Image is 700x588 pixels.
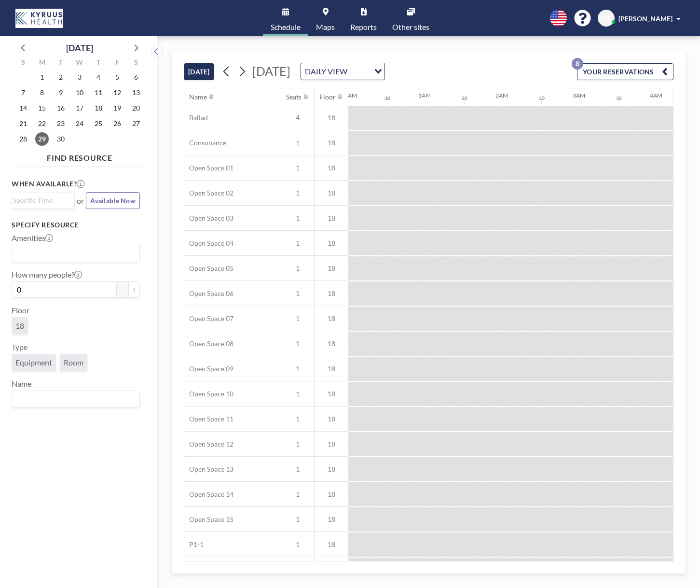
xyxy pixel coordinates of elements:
[341,92,357,99] div: 12AM
[12,306,29,315] label: Floor
[12,233,53,243] label: Amenities
[572,58,583,70] p: 8
[418,92,431,99] div: 1AM
[184,239,233,248] span: Open Space 04
[35,70,49,84] span: Monday, September 1, 2025
[315,415,348,423] span: 18
[281,264,314,273] span: 1
[73,101,86,115] span: Wednesday, September 17, 2025
[189,93,207,101] div: Name
[184,113,208,122] span: Ballad
[384,95,390,101] div: 30
[281,540,314,549] span: 1
[281,113,314,122] span: 4
[184,364,233,373] span: Open Space 09
[315,264,348,273] span: 18
[303,65,349,78] span: DAILY VIEW
[12,379,31,389] label: Name
[16,86,30,99] span: Sunday, September 7, 2025
[573,92,585,99] div: 3AM
[54,70,68,84] span: Tuesday, September 2, 2025
[73,86,86,99] span: Wednesday, September 10, 2025
[70,57,89,70] div: W
[64,358,83,367] span: Room
[618,14,673,23] span: [PERSON_NAME]
[315,339,348,348] span: 18
[89,57,108,70] div: T
[73,117,86,130] span: Wednesday, September 24, 2025
[77,196,84,206] span: or
[315,314,348,323] span: 18
[184,214,233,223] span: Open Space 03
[281,339,314,348] span: 1
[539,95,545,101] div: 30
[184,164,233,172] span: Open Space 01
[12,270,82,280] label: How many people?
[129,70,143,84] span: Saturday, September 6, 2025
[16,132,30,146] span: Sunday, September 28, 2025
[271,23,301,31] span: Schedule
[281,314,314,323] span: 1
[13,247,134,260] input: Search for option
[184,465,233,474] span: Open Space 13
[577,63,673,80] button: YOUR RESERVATIONS8
[184,264,233,273] span: Open Space 05
[281,289,314,298] span: 1
[601,14,612,23] span: MC
[281,515,314,524] span: 1
[281,139,314,147] span: 1
[90,196,136,205] span: Available Now
[616,95,622,101] div: 30
[495,92,508,99] div: 2AM
[15,9,63,28] img: organization-logo
[129,117,143,130] span: Saturday, September 27, 2025
[73,70,86,84] span: Wednesday, September 3, 2025
[286,93,302,101] div: Seats
[54,86,68,99] span: Tuesday, September 9, 2025
[12,221,140,229] h3: Specify resource
[35,101,49,115] span: Monday, September 15, 2025
[108,57,126,70] div: F
[129,86,143,99] span: Saturday, September 13, 2025
[86,192,140,209] button: Available Now
[54,117,68,130] span: Tuesday, September 23, 2025
[126,57,145,70] div: S
[15,321,24,330] span: 18
[184,415,233,423] span: Open Space 11
[13,393,134,406] input: Search for option
[110,117,124,130] span: Friday, September 26, 2025
[184,515,233,524] span: Open Space 15
[301,63,384,80] div: Search for option
[12,149,148,163] h4: FIND RESOURCE
[184,540,204,549] span: P1-1
[315,239,348,248] span: 18
[14,57,33,70] div: S
[281,214,314,223] span: 1
[315,465,348,474] span: 18
[281,490,314,499] span: 1
[54,101,68,115] span: Tuesday, September 16, 2025
[184,63,214,80] button: [DATE]
[12,245,139,262] div: Search for option
[12,193,74,208] div: Search for option
[15,358,52,367] span: Equipment
[35,117,49,130] span: Monday, September 22, 2025
[35,86,49,99] span: Monday, September 8, 2025
[52,57,70,70] div: T
[281,415,314,423] span: 1
[281,164,314,172] span: 1
[110,101,124,115] span: Friday, September 19, 2025
[184,189,233,197] span: Open Space 02
[392,23,429,31] span: Other sites
[12,342,27,352] label: Type
[315,214,348,223] span: 18
[184,440,233,448] span: Open Space 12
[281,440,314,448] span: 1
[252,64,290,78] span: [DATE]
[110,86,124,99] span: Friday, September 12, 2025
[92,86,105,99] span: Thursday, September 11, 2025
[315,189,348,197] span: 18
[117,281,128,298] button: -
[16,117,30,130] span: Sunday, September 21, 2025
[35,132,49,146] span: Monday, September 29, 2025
